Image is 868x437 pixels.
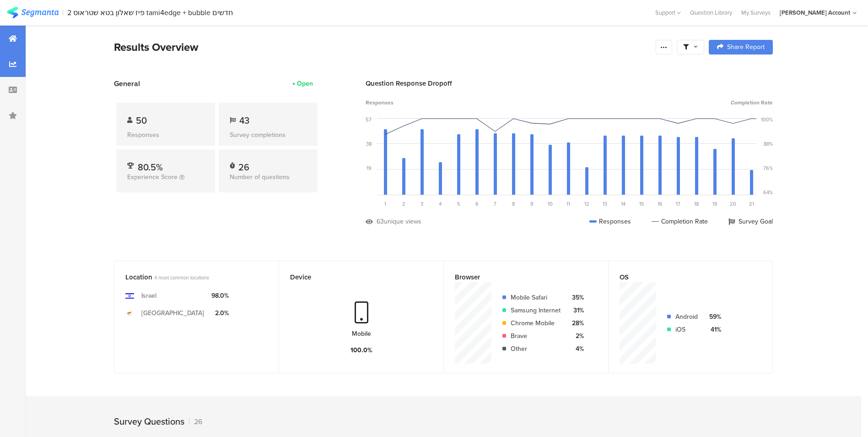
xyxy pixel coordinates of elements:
span: 11 [566,200,570,208]
span: 16 [658,200,663,208]
span: 18 [694,200,699,208]
span: 7 [494,200,496,208]
div: 4% [568,344,584,354]
div: 100.0% [350,345,372,355]
span: 2 [402,200,405,208]
span: 8 [512,200,515,208]
div: Browser [455,272,582,282]
div: Mobile Safari [511,293,561,302]
div: [GEOGRAPHIC_DATA] [141,308,204,318]
div: Brave [511,331,561,341]
div: Other [511,344,561,354]
a: My Surveys [737,8,775,17]
div: 38 [366,140,372,147]
div: iOS [675,325,698,334]
span: 6 [475,200,479,208]
a: Question Library [685,8,737,17]
div: 31% [568,306,584,315]
span: 12 [584,200,589,208]
span: 50 [136,114,147,127]
div: | [62,7,64,18]
span: 17 [676,200,680,208]
span: 10 [548,200,553,208]
div: Mobile [352,329,371,339]
span: 4 most common locations [154,274,209,281]
span: 21 [749,200,754,208]
div: [PERSON_NAME] Account [780,8,850,17]
span: 19 [712,200,717,208]
span: 80.5% [138,160,163,174]
div: Israel [141,291,156,300]
div: 41% [705,325,721,334]
div: 63 [377,217,384,226]
div: Responses [589,217,631,226]
div: 59% [705,312,721,322]
div: Location [125,272,253,282]
div: 35% [568,293,584,302]
div: Samsung Internet [511,306,561,315]
div: 98.0% [211,291,229,300]
div: OS [620,272,746,282]
div: 64% [763,189,773,196]
div: Completion Rate [652,217,708,226]
div: Survey Questions [114,415,184,428]
span: 20 [730,200,736,208]
span: Share Report [727,44,765,50]
span: 1 [384,200,386,208]
div: 28% [568,318,584,328]
div: Survey Goal [728,217,773,226]
span: 13 [603,200,607,208]
div: unique views [384,217,421,226]
div: 88% [764,140,773,147]
img: segmanta logo [7,7,59,18]
div: Question Response Dropoff [366,78,773,88]
span: 5 [457,200,460,208]
div: 2% [568,331,584,341]
div: 57 [366,116,372,123]
div: Responses [127,130,204,140]
span: Responses [366,98,394,107]
div: Results Overview [114,39,651,55]
div: Android [675,312,698,322]
div: Support [655,5,681,20]
span: Completion Rate [731,98,773,107]
div: 26 [238,160,249,169]
div: 2.0% [211,308,229,318]
div: Open [297,79,313,88]
div: 100% [761,116,773,123]
div: 19 [367,164,372,172]
span: 4 [439,200,442,208]
span: 15 [639,200,644,208]
div: 76% [763,164,773,172]
span: General [114,78,140,89]
div: Chrome Mobile [511,318,561,328]
div: 2 פיז שאלון בטא שטראוס tami4edge + bubble חדשים [67,8,233,17]
div: Device [290,272,417,282]
div: Survey completions [230,130,307,140]
span: 43 [239,114,249,127]
span: Number of questions [230,172,290,182]
span: 14 [621,200,625,208]
span: 3 [421,200,423,208]
div: 26 [189,416,203,427]
span: Experience Score [127,172,178,182]
span: 9 [530,200,534,208]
